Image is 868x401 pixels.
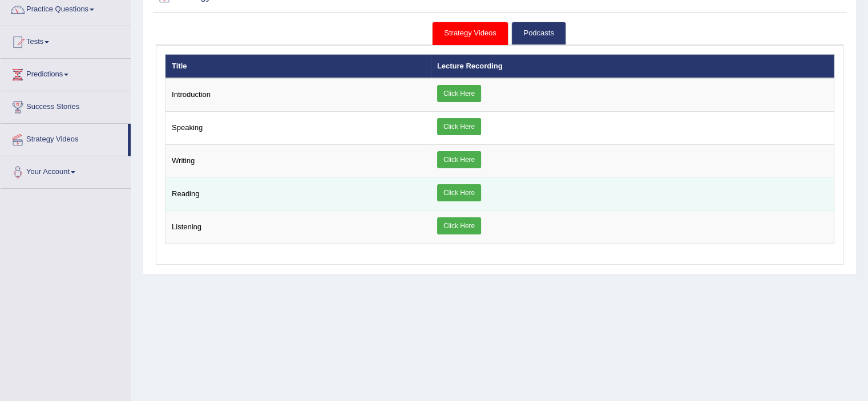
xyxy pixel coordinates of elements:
a: Success Stories [1,91,131,120]
th: Title [165,54,431,78]
a: Podcasts [511,22,566,45]
td: Speaking [165,112,431,145]
a: Strategy Videos [1,124,128,152]
a: Predictions [1,59,131,87]
a: Click Here [437,85,481,102]
a: Strategy Videos [432,22,508,45]
a: Click Here [437,217,481,234]
td: Writing [165,145,431,178]
a: Click Here [437,184,481,201]
a: Click Here [437,118,481,135]
th: Lecture Recording [431,54,834,78]
td: Reading [165,178,431,211]
td: Introduction [165,78,431,112]
td: Listening [165,211,431,244]
a: Tests [1,26,131,55]
a: Your Account [1,156,131,185]
a: Click Here [437,151,481,168]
